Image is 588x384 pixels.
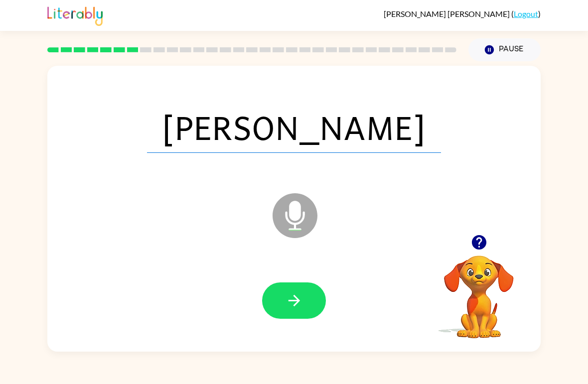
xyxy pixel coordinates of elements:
video: Your browser must support playing .mp4 files to use Literably. Please try using another browser. [429,240,529,340]
span: [PERSON_NAME] [147,101,441,153]
span: [PERSON_NAME] [PERSON_NAME] [384,9,511,18]
img: Literably [47,4,103,26]
button: Pause [468,38,541,61]
div: ( ) [384,9,541,18]
a: Logout [514,9,538,18]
